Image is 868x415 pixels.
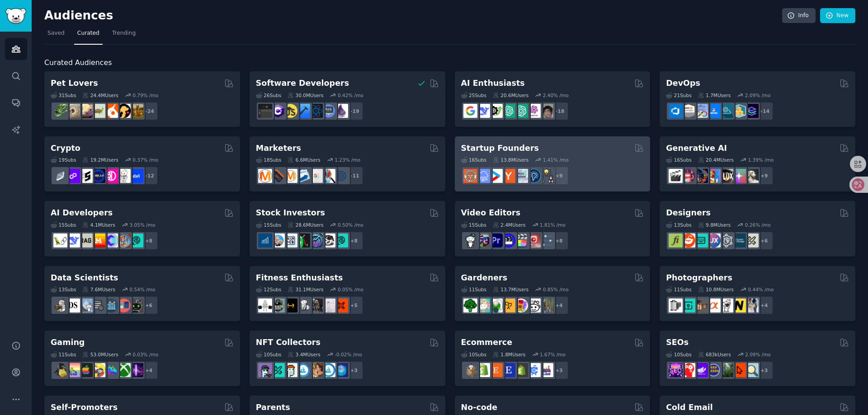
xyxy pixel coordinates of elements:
[321,169,335,183] img: MarketingResearch
[53,298,67,312] img: MachineLearning
[51,402,118,413] h2: Self-Promoters
[344,166,363,185] div: + 11
[501,104,515,118] img: chatgpt_promptDesign
[694,298,708,312] img: AnalogCommunity
[296,104,310,118] img: iOSProgramming
[669,169,683,183] img: aivideo
[51,286,76,293] div: 13 Sub s
[540,222,566,228] div: 1.81 % /mo
[669,233,683,247] img: typography
[755,296,774,315] div: + 4
[321,104,335,118] img: AskComputerScience
[550,166,569,185] div: + 9
[79,298,93,312] img: statistics
[719,169,733,183] img: FluxAI
[514,169,528,183] img: indiehackers
[666,402,712,413] h2: Cold Email
[91,169,105,183] img: web3
[463,363,477,377] img: dropship
[745,351,771,358] div: 2.09 % /mo
[501,233,515,247] img: VideoEditors
[493,157,528,163] div: 13.8M Users
[461,222,486,228] div: 15 Sub s
[666,157,691,163] div: 16 Sub s
[117,104,131,118] img: PetAdvice
[719,233,733,247] img: userexperience
[66,298,80,312] img: datascience
[707,104,721,118] img: DevOpsLinks
[104,104,118,118] img: cockatiel
[666,286,691,293] div: 11 Sub s
[745,233,759,247] img: UX_Design
[271,104,285,118] img: csharp
[51,337,85,348] h2: Gaming
[51,143,80,154] h2: Crypto
[489,363,503,377] img: Etsy
[82,157,118,163] div: 19.2M Users
[117,169,131,183] img: CryptoNews
[47,29,65,37] span: Saved
[539,298,553,312] img: GardenersWorld
[543,286,569,293] div: 0.85 % /mo
[338,222,363,228] div: 0.50 % /mo
[550,361,569,380] div: + 3
[309,169,323,183] img: googleads
[129,104,143,118] img: dogbreed
[139,231,158,250] div: + 8
[104,233,118,247] img: OpenSourceAI
[666,78,700,89] h2: DevOps
[745,298,759,312] img: WeddingPhotography
[334,363,348,377] img: DigitalItems
[514,298,528,312] img: flowers
[527,363,541,377] img: ecommercemarketing
[493,92,528,98] div: 20.6M Users
[707,233,721,247] img: UXDesign
[256,402,290,413] h2: Parents
[527,298,541,312] img: UrbanGardening
[77,29,99,37] span: Curated
[344,231,363,250] div: + 8
[681,363,695,377] img: TechSEO
[732,363,746,377] img: GoogleSearchConsole
[74,26,103,45] a: Curated
[321,233,335,247] img: swingtrading
[539,363,553,377] img: ecommerce_growth
[745,222,771,228] div: 0.26 % /mo
[527,233,541,247] img: Youtubevideo
[698,351,731,358] div: 683k Users
[309,298,323,312] img: fitness30plus
[117,233,131,247] img: llmops
[463,298,477,312] img: vegetablegardening
[476,363,490,377] img: shopify
[782,8,816,23] a: Info
[550,296,569,315] div: + 4
[694,233,708,247] img: UI_Design
[666,337,689,348] h2: SEOs
[666,143,727,154] h2: Generative AI
[463,104,477,118] img: GoogleGeminiAI
[139,361,158,380] div: + 4
[117,298,131,312] img: datasets
[493,286,528,293] div: 13.7M Users
[139,296,158,315] div: + 6
[755,166,774,185] div: + 9
[732,298,746,312] img: Nikon
[296,169,310,183] img: Emailmarketing
[321,298,335,312] img: physicaltherapy
[745,363,759,377] img: The_SEO
[288,92,323,98] div: 30.0M Users
[543,157,569,163] div: 1.41 % /mo
[461,272,508,284] h2: Gardeners
[748,157,774,163] div: 1.39 % /mo
[334,298,348,312] img: personaltraining
[296,233,310,247] img: Trading
[461,92,486,98] div: 25 Sub s
[527,104,541,118] img: OpenAIDev
[309,363,323,377] img: CryptoArt
[489,169,503,183] img: startup
[698,286,734,293] div: 10.8M Users
[707,169,721,183] img: sdforall
[66,169,80,183] img: 0xPolygon
[44,26,68,45] a: Saved
[66,363,80,377] img: CozyGamers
